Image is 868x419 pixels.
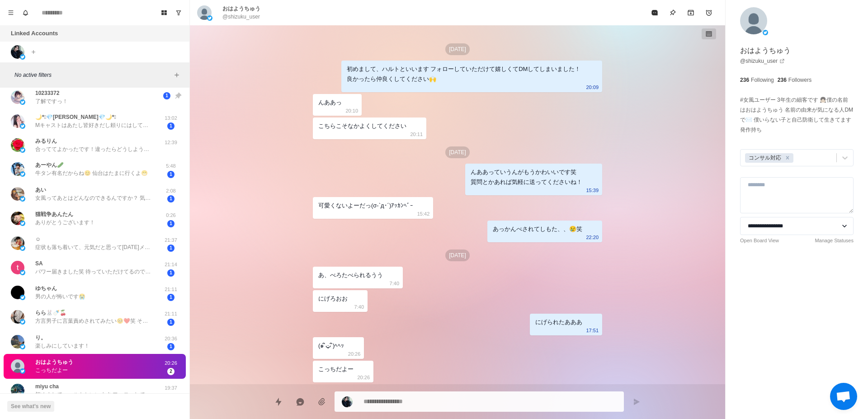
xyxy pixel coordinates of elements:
img: picture [11,187,24,201]
div: あっかんべされてしもた、、😢笑 [493,224,582,234]
img: picture [11,384,24,397]
img: picture [740,7,767,34]
p: 10233372 [35,89,59,97]
p: 20:26 [348,349,361,359]
p: 20:10 [345,106,358,116]
p: 20:11 [410,129,423,139]
img: picture [20,393,25,398]
img: picture [20,319,25,325]
div: 初めまして、ハルトといいます フォローしていただけて嬉しくてDMしてしまいました！ 良かったら仲良くしてください🙌 [347,64,582,84]
button: Notifications [18,5,33,20]
p: 21:37 [160,236,182,244]
img: picture [11,138,24,152]
img: picture [20,196,25,202]
img: picture [11,335,24,348]
img: picture [20,245,25,251]
p: 5:48 [160,162,182,170]
a: @shizuku_user [740,57,785,65]
p: [DATE] [445,146,470,158]
img: picture [20,54,25,60]
p: 0:26 [160,212,182,219]
p: 19:37 [160,384,182,392]
p: こっちだよー [35,366,68,374]
img: picture [20,123,25,129]
p: 15:39 [586,185,599,195]
p: ︎︎︎︎おはようちゅう [740,45,791,56]
a: Open Board View [740,237,779,245]
span: 1 [167,195,175,202]
img: picture [20,344,25,349]
button: Add account [28,47,39,57]
img: picture [11,236,24,250]
button: Quick replies [269,393,288,411]
button: Show unread conversations [171,5,186,20]
p: 7:40 [390,278,399,288]
p: 2:08 [160,187,182,195]
span: 2 [167,368,175,375]
p: あーやん🥒 [35,161,64,169]
p: No active filters [14,71,171,79]
p: 17:51 [586,325,599,335]
img: picture [11,286,24,299]
p: 女風ってあとはどんなのできるんですか？ 気になります笑 [35,194,153,202]
p: ︎︎︎︎おはようちゅう [35,358,73,366]
p: 22:20 [586,232,599,242]
p: ︎︎︎︎おはようちゅう [222,5,260,13]
p: ☺︎ [35,235,41,243]
button: See what's new [7,401,54,412]
p: SA [35,259,43,268]
button: Menu [4,5,18,20]
p: 12:39 [160,139,182,146]
p: #女風ユーザー 3年生の細客です 👧🏻僕の名前はおはようちゅう 名前の由来が気になる人DMで✉️ 僕いらない子と自己防衛して生きてます 発作持ち [740,95,854,135]
img: picture [11,90,24,104]
img: picture [11,212,24,225]
p: ゆちゃん [35,284,57,292]
button: Send message [627,393,646,411]
p: パワー届きました笑 待っていただけてるのであれば、会いに行かなきゃですね！ ハルトさんに甘やかしてもらいたいし、どんな時間を過ごせるのか楽しみになってきました♪ お客様には皆さん敬語ですか？ で... [35,268,153,276]
img: picture [11,261,24,274]
p: 236 [778,76,787,84]
div: こちらこそなかよくしてください [318,121,406,131]
span: 1 [167,319,175,326]
p: Linked Accounts [11,29,58,38]
button: Pin [664,4,682,22]
p: Mキャストはあたし皆好きだし頼りにはしてます🥰 その言葉嬉しいです！ 何かあればいいますね🥹❣️ [35,121,153,129]
p: みるりん [35,137,57,145]
button: Add filters [171,70,182,80]
p: 21:14 [160,261,182,268]
p: 20:36 [160,335,182,343]
span: 1 [163,92,170,99]
p: miyu cha [35,382,59,391]
button: Mark as read [646,4,664,22]
p: 21:11 [160,286,182,293]
p: 方言男子に言葉責めされてみたい🥺❤️笑 それ、めっちゃ色んな人に言われます🤣感受性豊かだねって笑 [35,317,153,325]
button: Archive [682,4,700,22]
div: んああっ [318,98,342,108]
img: picture [20,99,25,105]
img: picture [20,221,25,226]
button: Reply with AI [291,393,309,411]
span: 1 [167,269,175,277]
div: 可愛くないよーだっ(σ-`д･´)ｱｯｶﾝﾍﾞｰ [318,201,413,211]
button: Add media [313,393,331,411]
div: こっちだよー [318,364,354,374]
span: 1 [167,171,175,178]
p: 236 [740,76,749,84]
p: あい [35,186,46,194]
img: picture [20,368,25,374]
p: 15:42 [417,209,430,219]
img: picture [20,147,25,153]
img: picture [342,396,353,407]
p: [DATE] [445,250,470,261]
div: コンサル対応 [746,153,783,163]
img: picture [11,162,24,176]
p: 20:09 [586,82,599,92]
p: 13:02 [160,114,182,122]
img: picture [20,171,25,177]
p: り。 [35,334,46,342]
img: picture [11,114,24,128]
img: picture [20,295,25,300]
p: 症状も落ち着いて、元気だと思って[DATE]メンクリ行ったんですけど、まだ重度のうつ病でした😭 [35,243,153,251]
div: あ、べろたべられるうう [318,270,383,280]
img: picture [197,5,212,20]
